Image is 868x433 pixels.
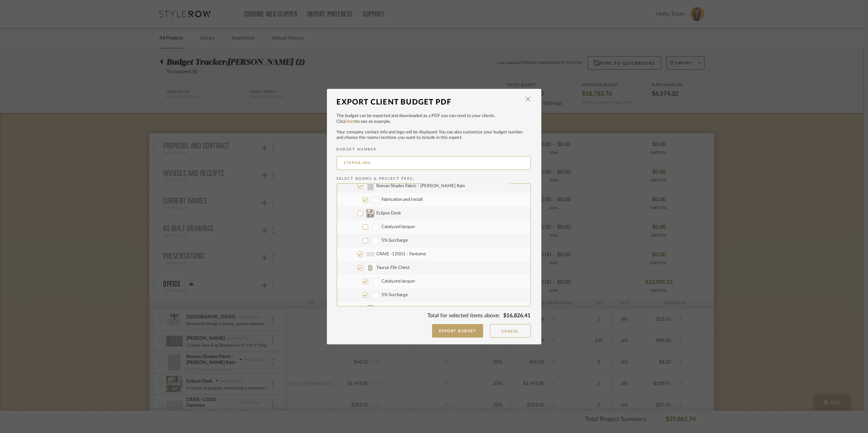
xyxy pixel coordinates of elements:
div: Export Client Budget PDF [337,95,521,110]
img: 59560735-4396-483a-b5c1-dd0795a57692_50x50.jpg [366,264,375,272]
img: aaf60bc0-500d-4b5b-b99e-6e36b97d93db_50x50.jpg [366,250,375,258]
p: Your company contact info and logo will be displayed. You can also customize your budget number a... [337,130,531,141]
input: Catalyzed lacquer [363,279,368,284]
input: BUDGET NUMBER [337,156,531,170]
span: 5% Surcharge [382,238,408,243]
span: Taurus File Chest [377,266,410,270]
img: 3a464ac0-bea3-4105-8d71-1b0c494be3c0_50x50.jpg [366,182,375,190]
input: Roman Shades Fabric - [PERSON_NAME] Rain [358,183,363,189]
dialog-header: Export Client Budget PDF [337,95,531,110]
span: Catalyzed lacquer [382,225,416,229]
input: 5% Surcharge [363,238,368,243]
span: Eclipse Desk [377,211,401,215]
button: Export Budget [432,324,483,338]
input: Catalyzed lacquer [363,224,368,230]
span: 5% Surcharge [382,293,408,297]
input: 5% Surcharge [363,292,368,298]
button: Close [521,93,535,106]
span: $16,826.41 [504,313,531,318]
h2: Select Rooms & Project Fees: [337,177,531,181]
span: Roman Shades Fabric - [PERSON_NAME] Rain [377,184,465,188]
p: Click to see an example. [337,118,531,125]
input: CRAIE -12001 - Fantome [358,252,363,257]
span: CRAIE -12001 - Fantome [377,252,426,256]
input: Taurus File Chest [358,265,363,271]
img: 4802c38e-4e77-45af-b9f8-938e239f7004_50x50.jpg [366,305,375,313]
input: Fabrication and Install [363,197,368,203]
h2: BUDGET NUMBER [337,147,531,151]
a: here [347,119,356,124]
span: Catalyzed lacquer [382,279,416,284]
input: Eclipse Desk [358,211,363,216]
span: Fabrication and Install [382,197,423,202]
span: Total for selected items above: [428,313,500,318]
p: The budget can be exported and downloaded as a PDF you can send to your clients. [337,113,531,119]
button: Cancel [490,324,531,338]
img: 00a99405-0793-443c-947e-57c0a0ae27e7_50x50.jpg [366,209,375,218]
